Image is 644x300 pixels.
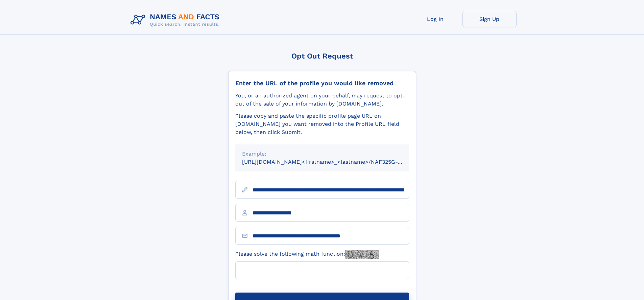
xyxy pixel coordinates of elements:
[462,11,517,27] a: Sign Up
[242,150,402,158] div: Example:
[235,112,409,136] div: Please copy and paste the specific profile page URL on [DOMAIN_NAME] you want removed into the Pr...
[228,52,416,60] div: Opt Out Request
[408,11,462,27] a: Log In
[235,250,379,259] label: Please solve the following math function:
[235,92,409,108] div: You, or an authorized agent on your behalf, may request to opt-out of the sale of your informatio...
[242,159,422,165] small: [URL][DOMAIN_NAME]<firstname>_<lastname>/NAF325G-xxxxxxxx
[235,79,409,87] div: Enter the URL of the profile you would like removed
[128,11,225,29] img: Logo Names and Facts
